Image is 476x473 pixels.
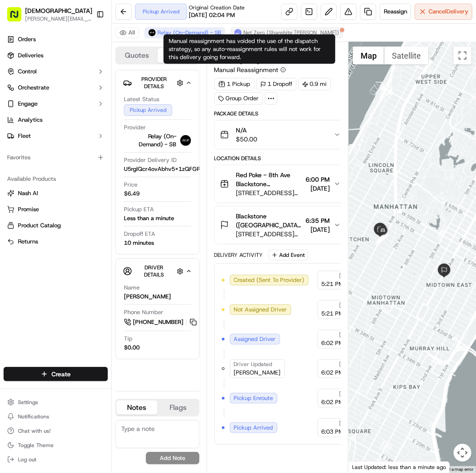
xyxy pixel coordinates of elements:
[18,413,49,420] span: Notifications
[18,100,38,108] span: Engage
[384,8,407,16] span: Reassign
[18,84,49,92] span: Orchestrate
[243,29,339,36] span: Net Zero (Sharebite [PERSON_NAME])
[18,442,54,449] span: Toggle Theme
[234,394,273,402] span: Pickup Enroute
[214,92,263,105] div: Group Order
[23,58,161,67] input: Got a question? Start typing here...
[214,155,347,162] div: Location Details
[164,34,336,64] div: Manual reassignment has voided the use of the dispatch strategy, so any auto-reassignment rules w...
[133,318,183,326] span: [PHONE_NUMBER]
[230,27,343,38] button: Net Zero (Sharebite [PERSON_NAME])
[124,95,159,103] span: Latest Status
[381,223,393,234] div: 1
[415,4,472,20] button: CancelDelivery
[306,216,330,225] span: 6:35 PM
[189,11,235,19] span: [DATE] 02:04 PM
[157,29,221,36] span: Relay (On-Demand) - SB
[234,29,242,36] img: net_zero_logo.png
[340,302,356,309] span: [DATE]
[4,172,108,186] div: Available Products
[214,251,263,259] div: Delivery Activity
[5,126,72,142] a: 📗Knowledge Base
[115,27,139,38] button: All
[4,453,108,466] button: Log out
[116,401,157,415] button: Notes
[144,27,225,38] button: Relay (On-Demand) - SB
[180,135,191,146] img: relay_logo_black.png
[298,78,331,90] div: 0.9 mi
[4,150,108,165] div: Favorites
[9,36,163,50] p: Welcome 👋
[4,410,108,423] button: Notifications
[214,65,279,74] span: Manual Reassignment
[234,276,305,284] span: Created (Sent To Provider)
[234,335,276,343] span: Assigned Driver
[18,68,37,76] span: Control
[76,131,83,138] div: 💻
[340,420,356,427] span: [DATE]
[7,238,104,246] a: Returns
[124,344,140,352] div: $0.00
[340,331,356,338] span: [DATE]
[30,85,147,94] div: Start new chat
[116,48,157,63] button: Quotes
[124,230,155,238] span: Dropoff ETA
[124,308,163,316] span: Phone Number
[18,399,38,406] span: Settings
[124,165,215,173] button: U5rglQcr4ovAbhv5X1zQFGRP
[4,367,108,381] button: Create
[25,15,92,22] button: [PERSON_NAME][EMAIL_ADDRESS][DOMAIN_NAME]
[322,339,356,347] span: 6:02 PM EDT
[236,170,302,188] span: Red Poke - 8th Ave Blackstone ([GEOGRAPHIC_DATA]) Sharebite
[4,234,108,249] button: Returns
[18,205,39,213] span: Promise
[454,47,472,64] button: Toggle fullscreen view
[189,4,245,11] span: Original Creation Date
[351,461,380,473] a: Open this area in Google Maps (opens a new window)
[7,189,104,197] a: Nash AI
[9,85,25,102] img: 1736555255976-a54dd68f-1ca7-489b-9aae-adbdc363a1c4
[18,35,36,43] span: Orders
[306,225,330,234] span: [DATE]
[234,369,281,377] span: [PERSON_NAME]
[236,126,258,135] span: N/A
[351,461,380,473] img: Google
[215,206,346,244] button: Blackstone ([GEOGRAPHIC_DATA]) - Floor 29 [PERSON_NAME][STREET_ADDRESS][US_STATE]6:35 PM[DATE]
[124,239,154,247] div: 10 minutes
[7,222,104,230] a: Product Catalog
[4,32,108,47] a: Orders
[141,76,167,90] span: Provider Details
[85,130,144,139] span: API Documentation
[4,113,108,127] a: Analytics
[214,65,286,74] button: Manual Reassignment
[429,8,468,16] span: Cancel Delivery
[4,64,108,79] button: Control
[256,78,297,90] div: 1 Dropoff
[124,181,137,189] span: Price
[438,467,473,472] a: Report a map error
[306,184,330,193] span: [DATE]
[4,97,108,111] button: Engage
[124,156,177,164] span: Provider Delivery ID
[63,151,108,158] a: Powered byPylon
[9,9,27,27] img: Nash
[18,427,51,435] span: Chat with us!
[149,29,156,36] img: relay_logo_black.png
[4,81,108,95] button: Orchestrate
[306,175,330,184] span: 6:00 PM
[18,51,43,60] span: Deliveries
[214,110,347,117] div: Package Details
[4,4,93,25] button: [DEMOGRAPHIC_DATA][PERSON_NAME][EMAIL_ADDRESS][DOMAIN_NAME]
[18,456,36,463] span: Log out
[236,188,302,197] span: [STREET_ADDRESS][US_STATE]
[4,218,108,233] button: Product Catalog
[268,250,308,260] button: Add Event
[124,293,171,301] div: [PERSON_NAME]
[124,317,198,327] a: [PHONE_NUMBER]
[18,116,42,124] span: Analytics
[234,361,272,368] span: Driver Updated
[236,230,302,239] span: [STREET_ADDRESS][US_STATE]
[340,272,356,279] span: [DATE]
